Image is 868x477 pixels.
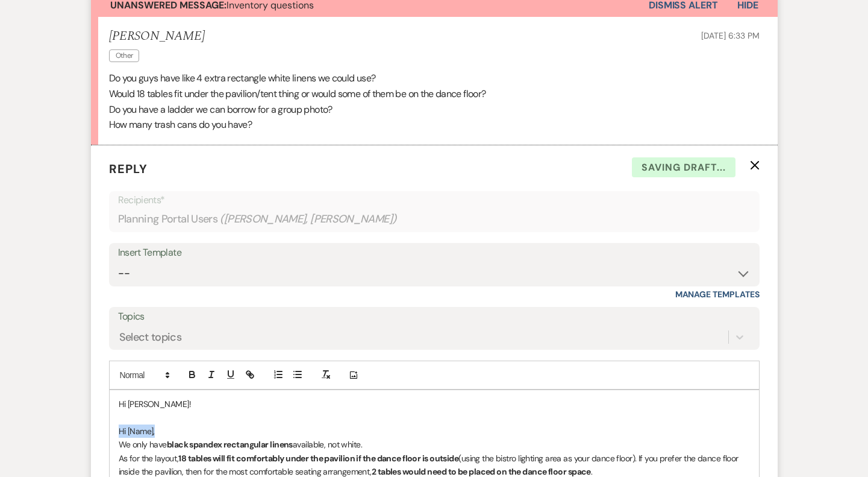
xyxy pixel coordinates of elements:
p: Hi [Name], [119,425,750,438]
span: Other [109,49,140,62]
strong: 18 tables will fit comfortably under the pavilion if the dance floor is outside [178,453,458,464]
p: Hi [PERSON_NAME]! [119,397,750,411]
h5: [PERSON_NAME] [109,29,205,44]
div: Select topics [119,329,182,346]
strong: 2 tables would need to be placed on the dance floor space [372,466,591,477]
p: Would 18 tables fit under the pavilion/tent thing or would some of them be on the dance floor? [109,86,760,102]
span: Saving draft... [632,157,735,178]
div: Planning Portal Users [118,207,751,231]
strong: black spandex rectangular linens [167,439,293,450]
label: Topics [118,308,751,326]
p: Do you have a ladder we can borrow for a group photo? [109,102,760,118]
div: Insert Template [118,244,751,262]
p: Do you guys have like 4 extra rectangle white linens we could use? [109,71,760,86]
span: ( [PERSON_NAME], [PERSON_NAME] ) [220,211,397,227]
span: [DATE] 6:33 PM [701,30,759,41]
a: Manage Templates [675,289,760,300]
span: Reply [109,161,148,177]
p: We only have available, not white. [119,438,750,451]
p: Recipients* [118,192,751,208]
p: How many trash cans do you have? [109,117,760,133]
